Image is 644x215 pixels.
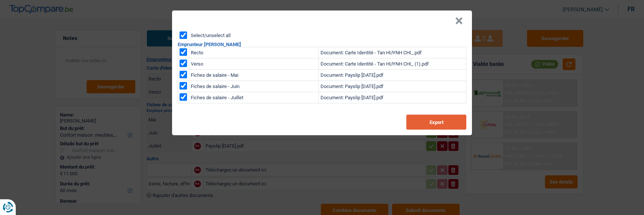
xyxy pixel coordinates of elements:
[189,81,319,92] td: Fiches de salaire - Juin
[189,58,319,70] td: Verso
[189,47,319,58] td: Recto
[319,92,466,103] td: Document: Payslip [DATE].pdf
[191,33,231,38] label: Select/unselect all
[406,115,466,130] button: Export
[189,70,319,81] td: Fiches de salaire - Mai
[319,70,466,81] td: Document: Payslip [DATE].pdf
[319,81,466,92] td: Document: Payslip [DATE].pdf
[189,92,319,103] td: Fiches de salaire - Juillet
[455,17,463,25] button: Close
[178,42,466,47] h2: Emprunteur [PERSON_NAME]
[319,47,466,58] td: Document: Carte Identité - Tan HUYNH CHI_.pdf
[319,58,466,70] td: Document: Carte Identité - Tan HUYNH CHI_ (1).pdf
